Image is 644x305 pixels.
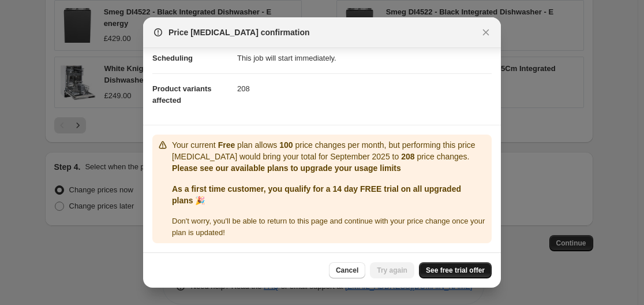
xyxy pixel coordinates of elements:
[329,262,365,278] button: Cancel
[419,262,492,278] a: See free trial offer
[218,140,235,150] b: Free
[172,184,461,205] b: As a first time customer, you qualify for a 14 day FREE trial on all upgraded plans 🎉
[152,84,212,105] span: Product variants affected
[237,43,492,73] dd: This job will start immediately.
[336,266,358,275] span: Cancel
[169,27,310,38] span: Price [MEDICAL_DATA] confirmation
[172,162,487,174] p: Please see our available plans to upgrade your usage limits
[172,139,487,162] p: Your current plan allows price changes per month, but performing this price [MEDICAL_DATA] would ...
[152,54,193,62] span: Scheduling
[426,266,485,275] span: See free trial offer
[279,140,293,150] b: 100
[401,152,414,161] b: 208
[478,24,494,40] button: Close
[172,217,485,237] span: Don ' t worry, you ' ll be able to return to this page and continue with your price change once y...
[237,73,492,104] dd: 208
